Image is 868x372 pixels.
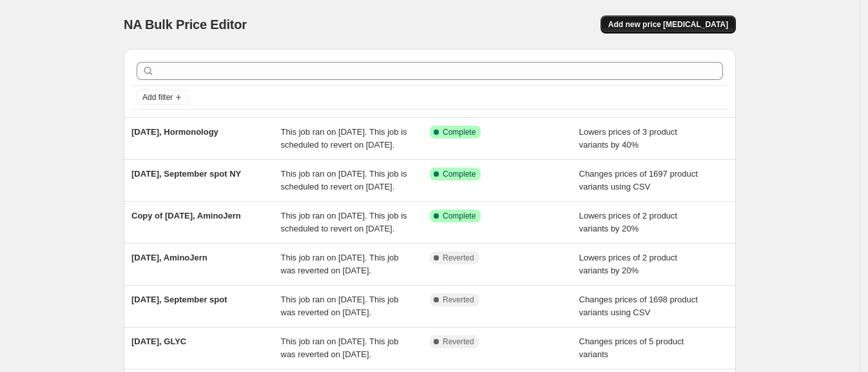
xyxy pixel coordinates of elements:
[443,337,474,347] span: Reverted
[443,253,474,263] span: Reverted
[579,337,684,359] span: Changes prices of 5 product variants
[579,211,677,233] span: Lowers prices of 2 product variants by 20%
[281,169,407,191] span: This job ran on [DATE]. This job is scheduled to revert on [DATE].
[131,211,241,220] span: Copy of [DATE], AminoJern
[137,90,188,105] button: Add filter
[443,211,476,221] span: Complete
[601,15,736,34] button: Add new price [MEDICAL_DATA]
[131,253,207,262] span: [DATE], AminoJern
[579,253,677,275] span: Lowers prices of 2 product variants by 20%
[131,295,227,304] span: [DATE], September spot
[131,337,186,346] span: [DATE], GLYC
[131,169,241,179] span: [DATE], September spot NY
[608,19,728,30] span: Add new price [MEDICAL_DATA]
[142,92,173,103] span: Add filter
[131,127,218,137] span: [DATE], Hormonology
[281,253,399,275] span: This job ran on [DATE]. This job was reverted on [DATE].
[443,127,476,137] span: Complete
[443,169,476,179] span: Complete
[443,295,474,305] span: Reverted
[281,127,407,150] span: This job ran on [DATE]. This job is scheduled to revert on [DATE].
[281,337,399,359] span: This job ran on [DATE]. This job was reverted on [DATE].
[579,169,698,191] span: Changes prices of 1697 product variants using CSV
[579,127,677,150] span: Lowers prices of 3 product variants by 40%
[124,17,247,32] span: NA Bulk Price Editor
[579,295,698,317] span: Changes prices of 1698 product variants using CSV
[281,295,399,317] span: This job ran on [DATE]. This job was reverted on [DATE].
[281,211,407,233] span: This job ran on [DATE]. This job is scheduled to revert on [DATE].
